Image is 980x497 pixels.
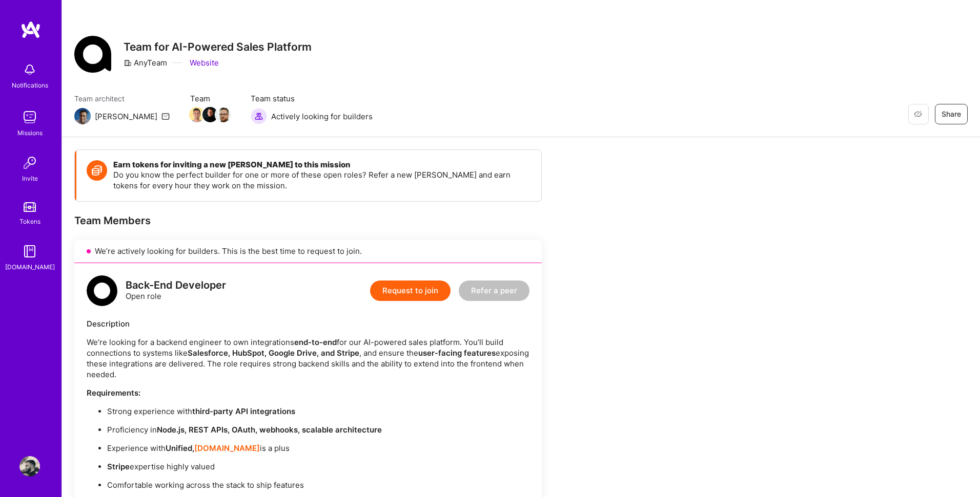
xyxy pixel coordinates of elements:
div: AnyTeam [124,57,167,68]
i: icon CompanyGray [124,59,132,67]
div: Missions [17,127,43,138]
span: Actively looking for builders [271,111,373,122]
img: teamwork [19,107,40,127]
strong: Node.js, REST APIs, OAuth, webhooks, scalable architecture [157,425,382,435]
p: Do you know the perfect builder for one or more of these open roles? Refer a new [PERSON_NAME] an... [113,169,531,191]
div: [PERSON_NAME] [95,111,157,122]
p: Strong experience with [107,406,529,417]
span: Team [190,93,230,104]
h4: Earn tokens for inviting a new [PERSON_NAME] to this mission [113,160,531,169]
div: Tokens [19,216,40,227]
p: Comfortable working across the stack to ship features [107,480,529,490]
img: User Avatar [19,456,40,477]
img: Team Architect [74,108,91,124]
button: Refer a peer [459,280,529,301]
div: Back-End Developer [126,280,226,291]
img: tokens [24,202,36,212]
h3: Team for AI-Powered Sales Platform [124,40,312,53]
p: We’re looking for a backend engineer to own integrations for our AI-powered sales platform. You’l... [87,337,529,380]
p: expertise highly valued [107,461,529,472]
strong: Unified, [166,443,194,453]
strong: Stripe [107,462,130,471]
img: Team Member Avatar [216,107,231,122]
a: Team Member Avatar [190,106,203,123]
a: Team Member Avatar [203,106,217,123]
a: User Avatar [17,456,43,477]
button: Request to join [370,280,451,301]
i: icon EyeClosed [914,110,922,118]
img: Invite [19,153,40,173]
div: Team Members [74,214,542,227]
img: logo [87,275,117,306]
span: Team architect [74,93,170,104]
img: bell [19,59,40,80]
img: Company Logo [74,36,111,73]
button: Share [935,104,968,124]
p: Experience with is a plus [107,443,529,453]
span: Team status [251,93,373,104]
strong: Salesforce, HubSpot, Google Drive, and Stripe [188,348,359,358]
div: We’re actively looking for builders. This is the best time to request to join. [74,240,542,263]
div: [DOMAIN_NAME] [5,262,55,272]
div: Open role [126,280,226,301]
strong: third-party API integrations [192,406,295,416]
strong: end-to-end [294,337,337,347]
div: Notifications [12,80,48,91]
strong: user-facing features [418,348,496,358]
span: Share [942,109,961,119]
img: Team Member Avatar [189,107,205,122]
a: Team Member Avatar [217,106,230,123]
div: Description [87,318,529,329]
img: guide book [19,241,40,262]
img: Actively looking for builders [251,108,267,124]
a: [DOMAIN_NAME] [194,443,260,453]
i: icon Mail [161,112,170,120]
a: Website [188,57,219,68]
div: Invite [22,173,38,184]
img: Token icon [87,160,107,181]
strong: Requirements: [87,388,140,398]
p: Proficiency in [107,424,529,435]
img: logo [21,20,41,39]
img: Team Member Avatar [202,107,218,122]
